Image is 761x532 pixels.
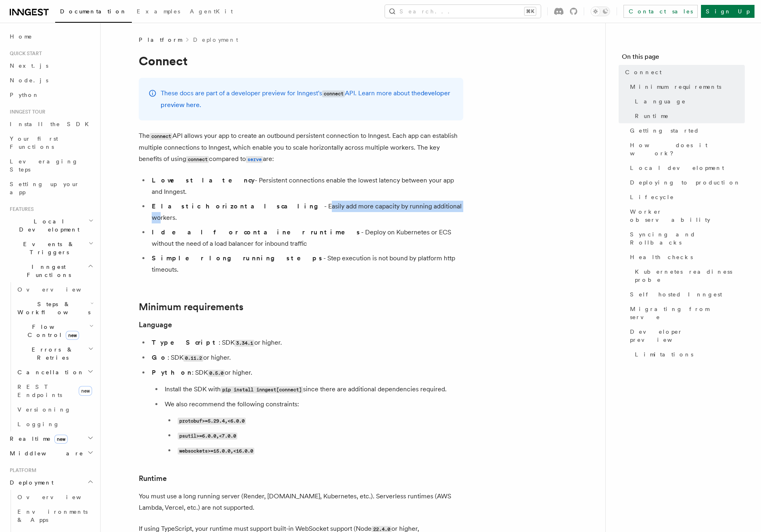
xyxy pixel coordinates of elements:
[186,156,209,163] code: connect
[139,54,463,68] h1: Connect
[152,176,255,184] strong: Lowest latency
[246,156,263,163] code: serve
[150,133,172,140] code: connect
[17,494,101,500] span: Overview
[55,2,132,23] a: Documentation
[630,164,724,172] span: Local development
[630,253,693,261] span: Health checks
[152,354,168,361] strong: Go
[525,7,536,15] kbd: ⌘K
[630,305,745,321] span: Migrating from serve
[627,175,745,190] a: Deploying to production
[635,112,669,120] span: Runtime
[10,62,48,69] span: Next.js
[630,208,745,224] span: Worker observability
[6,446,95,461] button: Middleware
[149,367,463,457] li: : SDK or higher.
[149,337,463,349] li: : SDK or higher.
[635,268,745,284] span: Kubernetes readiness probe
[627,138,745,161] a: How does it work?
[632,94,745,109] a: Language
[178,433,237,440] code: psutil>=6.0.0,<7.0.0
[627,79,745,94] a: Minimum requirements
[17,286,101,293] span: Overview
[6,131,95,154] a: Your first Functions
[161,88,454,111] p: These docs are part of a developer preview for Inngest's API. Learn more about the .
[66,331,79,340] span: new
[14,297,95,320] button: Steps & Workflows
[14,342,95,365] button: Errors & Retries
[139,319,172,330] a: Language
[193,36,238,44] a: Deployment
[385,5,541,18] button: Search...⌘K
[6,214,95,237] button: Local Development
[10,32,32,41] span: Home
[14,402,95,417] a: Versioning
[627,287,745,302] a: Self hosted Inngest
[185,2,238,22] a: AgentKit
[6,449,84,457] span: Middleware
[630,83,721,91] span: Minimum requirements
[630,328,745,344] span: Developer preview
[6,431,95,446] button: Realtimenew
[137,8,180,15] span: Examples
[6,263,88,279] span: Inngest Functions
[6,240,88,256] span: Events & Triggers
[6,478,54,487] span: Deployment
[622,65,745,79] a: Connect
[632,347,745,362] a: Limitations
[14,368,84,376] span: Cancellation
[54,435,68,444] span: new
[632,109,745,123] a: Runtime
[152,228,361,236] strong: Ideal for container runtimes
[6,29,95,44] a: Home
[152,254,323,262] strong: Simpler long running steps
[178,448,254,455] code: websockets>=15.0.0,<16.0.0
[14,323,89,339] span: Flow Control
[10,92,39,98] span: Python
[149,253,463,275] li: - Step execution is not bound by platform http timeouts.
[162,399,463,457] li: We also recommend the following constraints:
[10,121,94,127] span: Install the SDK
[208,370,225,377] code: 0.5.0
[152,369,192,376] strong: Python
[6,73,95,88] a: Node.js
[17,508,88,523] span: Environments & Apps
[630,127,699,135] span: Getting started
[630,193,674,201] span: Lifecycle
[6,260,95,282] button: Inngest Functions
[149,201,463,223] li: - Easily add more capacity by running additional workers.
[60,8,127,15] span: Documentation
[17,421,60,427] span: Logging
[632,264,745,287] a: Kubernetes readiness probe
[630,178,741,187] span: Deploying to production
[152,202,324,210] strong: Elastic horizontal scaling
[6,282,95,431] div: Inngest Functions
[6,58,95,73] a: Next.js
[149,227,463,249] li: - Deploy on Kubernetes or ECS without the need of a load balancer for inbound traffic
[627,204,745,227] a: Worker observability
[627,161,745,175] a: Local development
[635,350,693,358] span: Limitations
[139,491,463,513] p: You must use a long running server (Render, [DOMAIN_NAME], Kubernetes, etc.). Serverless runtimes...
[14,504,95,527] a: Environments & Apps
[14,380,95,402] a: REST Endpointsnew
[183,355,203,362] code: 0.11.2
[14,300,90,316] span: Steps & Workflows
[234,340,254,347] code: 3.34.1
[6,237,95,260] button: Events & Triggers
[246,155,263,163] a: serve
[591,6,610,16] button: Toggle dark mode
[132,2,185,22] a: Examples
[623,5,698,18] a: Contact sales
[6,88,95,102] a: Python
[322,90,345,97] code: connect
[162,384,463,395] li: Install the SDK with since there are additional dependencies required.
[635,97,686,105] span: Language
[10,135,58,150] span: Your first Functions
[14,282,95,297] a: Overview
[10,158,78,173] span: Leveraging Steps
[6,217,88,234] span: Local Development
[139,473,167,484] a: Runtime
[17,406,71,413] span: Versioning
